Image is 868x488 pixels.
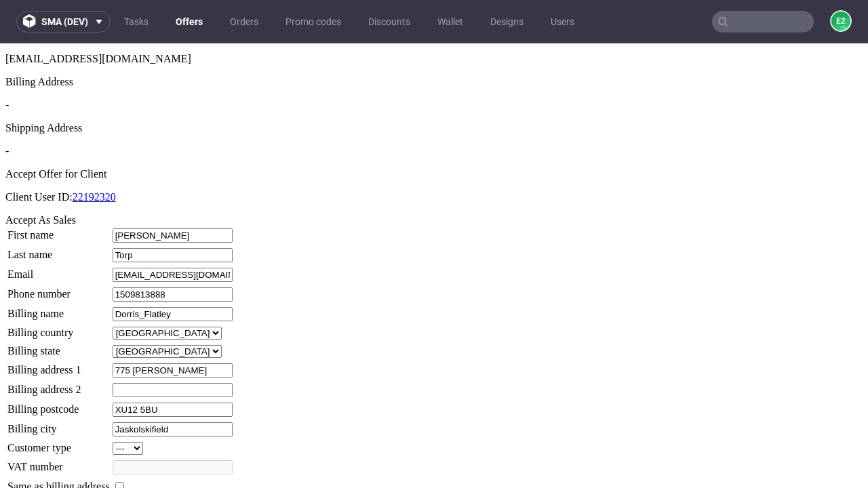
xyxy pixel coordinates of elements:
[7,243,111,259] td: Phone number
[5,56,9,67] span: -
[5,148,863,160] p: Client User ID:
[7,204,111,220] td: Last name
[7,184,111,200] td: First name
[542,11,583,33] a: Users
[7,378,111,394] td: Billing city
[73,148,116,159] a: 22192320
[5,79,863,91] div: Shipping Address
[7,283,111,297] td: Billing country
[7,359,111,374] td: Billing postcode
[7,436,111,451] td: Same as billing address
[5,9,191,21] span: [EMAIL_ADDRESS][DOMAIN_NAME]
[5,171,863,183] div: Accept As Sales
[831,12,850,30] figcaption: e2
[167,11,211,33] a: Offers
[7,398,111,412] td: Customer type
[482,11,532,33] a: Designs
[7,339,111,354] td: Billing address 2
[7,263,111,279] td: Billing name
[7,416,111,432] td: VAT number
[360,11,418,33] a: Discounts
[5,33,863,45] div: Billing Address
[5,125,863,137] div: Accept Offer for Client
[222,11,267,33] a: Orders
[116,11,157,33] a: Tasks
[5,102,9,113] span: -
[277,11,349,33] a: Promo codes
[7,319,111,335] td: Billing address 1
[429,11,471,33] a: Wallet
[41,17,88,26] span: sma (dev)
[7,301,111,315] td: Billing state
[7,224,111,239] td: Email
[16,11,111,33] button: sma (dev)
